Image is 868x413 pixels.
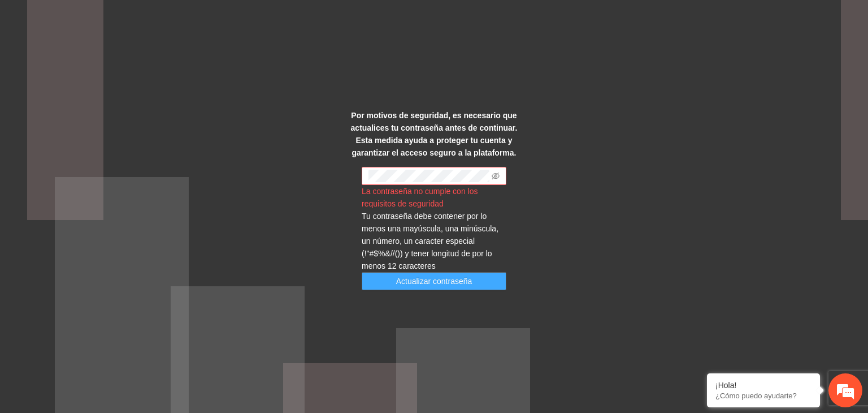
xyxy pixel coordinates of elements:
span: eye-invisible [492,172,500,180]
button: Actualizar contraseña [362,272,506,290]
div: La contraseña no cumple con los requisitos de seguridad [362,185,506,210]
span: Actualizar contraseña [396,275,472,287]
div: Chatee con nosotros ahora [59,58,190,72]
p: ¿Cómo puedo ayudarte? [715,392,811,400]
span: Tu contraseña debe contener por lo menos una mayúscula, una minúscula, un número, un caracter esp... [362,212,498,270]
div: Minimizar ventana de chat en vivo [185,6,212,33]
div: ¡Hola! [715,381,811,390]
textarea: Escriba su mensaje y pulse “Intro” [6,285,215,325]
strong: Por motivos de seguridad, es necesario que actualices tu contraseña antes de continuar. Esta medi... [351,111,518,157]
span: Estamos en línea. [66,139,156,253]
